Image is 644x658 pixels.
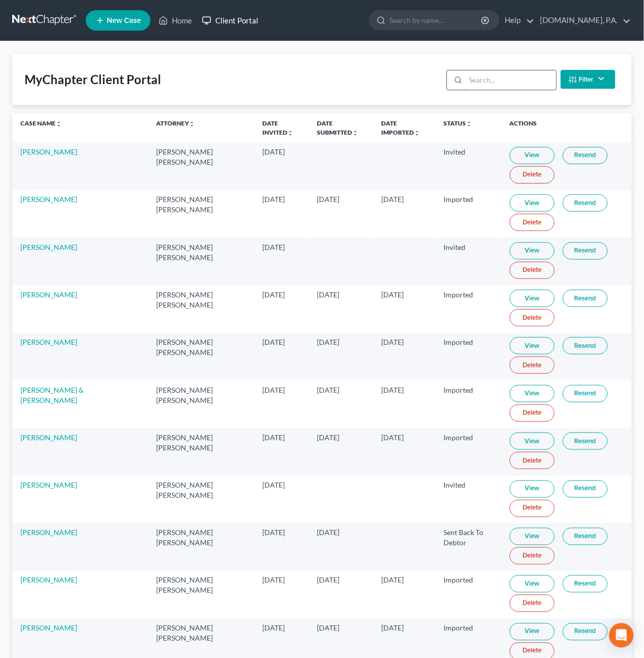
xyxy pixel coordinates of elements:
[563,433,608,450] a: Resend
[189,121,195,127] i: unfold_more
[148,285,254,333] td: [PERSON_NAME] [PERSON_NAME]
[20,576,77,585] a: [PERSON_NAME]
[510,166,555,184] a: Delete
[107,17,141,24] span: New Case
[382,386,404,394] span: [DATE]
[262,481,285,490] span: [DATE]
[148,381,254,428] td: [PERSON_NAME] [PERSON_NAME]
[436,190,502,238] td: Imported
[317,624,339,632] span: [DATE]
[197,11,263,30] a: Client Portal
[20,481,77,490] a: [PERSON_NAME]
[510,194,555,212] a: View
[382,576,404,585] span: [DATE]
[20,433,77,442] a: [PERSON_NAME]
[262,624,285,632] span: [DATE]
[56,121,62,127] i: unfold_more
[414,130,420,136] i: unfold_more
[287,130,293,136] i: unfold_more
[262,528,285,537] span: [DATE]
[317,528,339,537] span: [DATE]
[561,70,615,89] button: Filter
[148,333,254,381] td: [PERSON_NAME] [PERSON_NAME]
[466,70,556,90] input: Search...
[382,290,404,299] span: [DATE]
[510,500,555,517] a: Delete
[436,238,502,285] td: Invited
[510,337,555,355] a: View
[317,195,339,204] span: [DATE]
[20,528,77,537] a: [PERSON_NAME]
[20,243,77,251] a: [PERSON_NAME]
[563,385,608,402] a: Resend
[20,386,84,404] a: [PERSON_NAME] & [PERSON_NAME]
[20,119,62,127] a: Case Nameunfold_more
[382,338,404,346] span: [DATE]
[389,11,483,30] input: Search by name...
[563,575,608,593] a: Resend
[148,571,254,619] td: [PERSON_NAME] [PERSON_NAME]
[317,386,339,394] span: [DATE]
[436,142,502,190] td: Invited
[436,428,502,476] td: Imported
[436,571,502,619] td: Imported
[262,386,285,394] span: [DATE]
[510,147,555,164] a: View
[563,480,608,498] a: Resend
[444,119,473,127] a: Statusunfold_more
[510,214,555,231] a: Delete
[436,523,502,571] td: Sent Back To Debtor
[510,575,555,593] a: View
[20,338,77,346] a: [PERSON_NAME]
[510,290,555,307] a: View
[563,528,608,545] a: Resend
[317,119,358,136] a: Date Submittedunfold_more
[262,243,285,251] span: [DATE]
[510,595,555,612] a: Delete
[563,623,608,641] a: Resend
[262,119,293,136] a: Date Invitedunfold_more
[382,195,404,204] span: [DATE]
[510,242,555,260] a: View
[436,285,502,333] td: Imported
[510,262,555,279] a: Delete
[510,385,555,402] a: View
[510,623,555,641] a: View
[563,242,608,260] a: Resend
[510,547,555,565] a: Delete
[262,195,285,204] span: [DATE]
[154,11,197,30] a: Home
[382,119,420,136] a: Date Importedunfold_more
[20,290,77,299] a: [PERSON_NAME]
[510,433,555,450] a: View
[466,121,473,127] i: unfold_more
[535,11,631,30] a: [DOMAIN_NAME], P.A.
[502,113,632,142] th: Actions
[148,476,254,523] td: [PERSON_NAME] [PERSON_NAME]
[563,147,608,164] a: Resend
[563,337,608,355] a: Resend
[317,433,339,442] span: [DATE]
[510,480,555,498] a: View
[317,338,339,346] span: [DATE]
[352,130,358,136] i: unfold_more
[317,290,339,299] span: [DATE]
[510,404,555,422] a: Delete
[510,357,555,374] a: Delete
[563,290,608,307] a: Resend
[510,452,555,469] a: Delete
[262,147,285,156] span: [DATE]
[20,195,77,204] a: [PERSON_NAME]
[262,433,285,442] span: [DATE]
[317,576,339,585] span: [DATE]
[148,142,254,190] td: [PERSON_NAME] [PERSON_NAME]
[436,476,502,523] td: Invited
[20,624,77,632] a: [PERSON_NAME]
[382,433,404,442] span: [DATE]
[500,11,534,30] a: Help
[382,624,404,632] span: [DATE]
[148,238,254,285] td: [PERSON_NAME] [PERSON_NAME]
[148,428,254,476] td: [PERSON_NAME] [PERSON_NAME]
[24,71,161,88] div: MyChapter Client Portal
[436,333,502,381] td: Imported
